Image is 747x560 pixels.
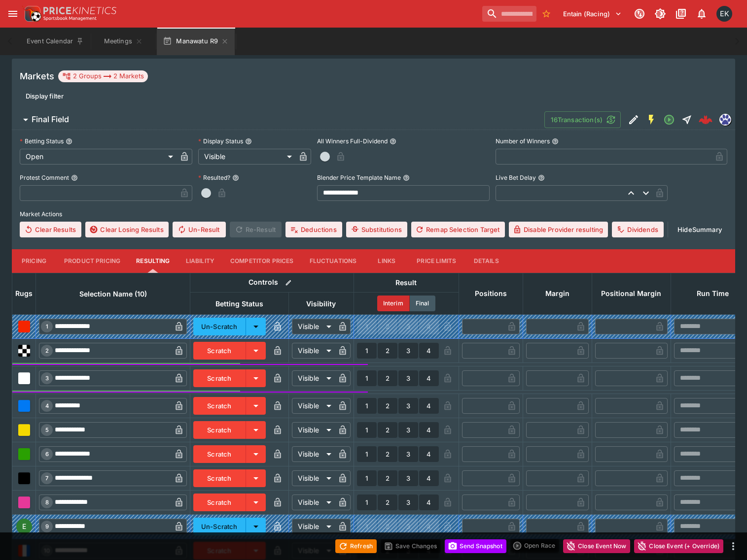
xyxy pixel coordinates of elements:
[66,138,72,145] button: Betting Status
[398,398,418,414] button: 3
[222,249,302,273] button: Competitor Prices
[12,273,36,314] th: Rugs
[193,469,246,487] button: Scratch
[193,318,246,335] button: Un-Scratch
[510,539,559,553] div: split button
[419,370,439,386] button: 4
[193,342,246,360] button: Scratch
[696,110,715,130] a: c5ad9e90-4c2b-4d0f-8ebb-036f253048eb
[663,114,675,126] svg: Open
[173,222,225,237] span: Un-Result
[346,222,407,237] button: Substitutions
[398,446,418,462] button: 3
[193,421,246,439] button: Scratch
[409,249,464,273] button: Price Limits
[71,174,78,181] button: Protest Comment
[482,6,536,22] input: search
[178,249,222,273] button: Liability
[538,6,554,22] button: No Bookmarks
[357,398,377,414] button: 1
[292,398,335,414] div: Visible
[459,273,523,314] th: Positions
[390,138,396,145] button: All Winners Full-Dividend
[538,174,545,181] button: Live Bet Delay
[642,111,660,129] button: SGM Enabled
[20,88,70,104] button: Display filter
[128,249,178,273] button: Resulting
[16,519,32,534] div: E
[292,422,335,438] div: Visible
[22,4,41,24] img: PriceKinetics Logo
[631,5,648,23] button: Connected to PK
[592,273,671,314] th: Positional Margin
[693,5,711,23] button: Notifications
[190,273,354,292] th: Controls
[198,149,295,165] div: Visible
[20,137,64,145] p: Betting Status
[282,276,295,289] button: Bulk edit
[523,273,592,314] th: Margin
[357,370,377,386] button: 1
[378,446,397,462] button: 2
[419,470,439,486] button: 4
[20,173,69,182] p: Protest Comment
[716,6,732,22] div: Emily Kim
[21,28,90,55] button: Event Calendar
[335,539,377,553] button: Refresh
[198,137,243,145] p: Display Status
[43,375,51,382] span: 3
[378,398,397,414] button: 2
[378,494,397,510] button: 2
[357,343,377,359] button: 1
[357,446,377,462] button: 1
[43,451,51,458] span: 6
[193,518,246,535] button: Un-Scratch
[410,296,435,311] button: Final
[43,475,50,482] span: 7
[419,494,439,510] button: 4
[398,422,418,438] button: 3
[660,111,678,129] button: Open
[398,470,418,486] button: 3
[193,369,246,387] button: Scratch
[20,149,177,165] div: Open
[20,207,727,222] label: Market Actions
[292,494,335,510] div: Visible
[354,273,459,292] th: Result
[496,173,536,182] p: Live Bet Delay
[419,422,439,438] button: 4
[377,296,410,311] button: Interim
[364,249,409,273] button: Links
[419,398,439,414] button: 4
[378,370,397,386] button: 2
[612,222,664,237] button: Dividends
[295,298,347,310] span: Visibility
[302,249,365,273] button: Fluctuations
[56,249,128,273] button: Product Pricing
[357,422,377,438] button: 1
[85,222,169,237] button: Clear Losing Results
[496,137,550,145] p: Number of Winners
[699,113,712,127] div: c5ad9e90-4c2b-4d0f-8ebb-036f253048eb
[43,427,51,433] span: 5
[357,494,377,510] button: 1
[317,173,401,182] p: Blender Price Template Name
[378,422,397,438] button: 2
[634,539,723,553] button: Close Event (+ Override)
[378,470,397,486] button: 2
[292,343,335,359] div: Visible
[544,111,621,128] button: 16Transaction(s)
[464,249,508,273] button: Details
[232,174,239,181] button: Resulted?
[193,397,246,415] button: Scratch
[4,5,22,23] button: open drawer
[719,114,731,126] div: grnz
[552,138,559,145] button: Number of Winners
[678,111,696,129] button: Straight
[713,3,735,25] button: Emily Kim
[230,222,282,237] span: Re-Result
[672,5,690,23] button: Documentation
[419,343,439,359] button: 4
[43,523,51,530] span: 9
[292,370,335,386] div: Visible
